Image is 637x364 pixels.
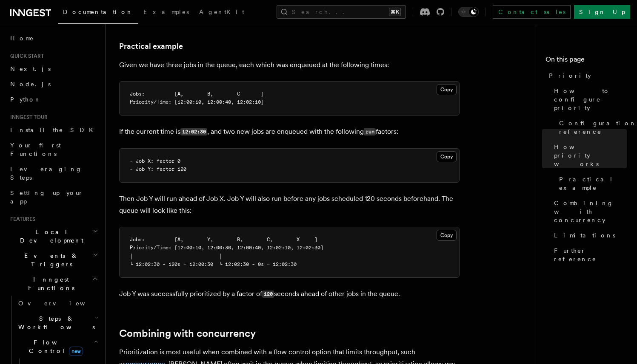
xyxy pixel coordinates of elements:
span: Steps & Workflows [15,314,95,331]
button: Copy [437,151,457,162]
span: Combining with concurrency [554,199,627,224]
span: Examples [143,8,189,15]
button: Steps & Workflows [15,311,100,335]
button: Inngest Functions [7,272,100,296]
a: Configuration reference [556,116,627,139]
span: Quick start [7,53,44,59]
span: Home [10,34,34,42]
span: Priority/Time: [12:00:10, 12:00:30, 12:00:40, 12:02:10, 12:02:30] [130,245,323,251]
span: Priority/Time: [12:00:10, 12:00:40, 12:02:10] [130,99,264,105]
a: Contact sales [493,5,571,19]
span: Inngest Functions [7,275,92,292]
a: Setting up your app [7,185,100,209]
span: Limitations [554,231,615,240]
a: Examples [138,3,194,23]
a: Leveraging Steps [7,161,100,185]
span: └ 12:02:30 - 120s = 12:00:30 └ 12:02:30 - 0s = 12:02:30 [130,261,297,267]
span: Configuration reference [559,119,637,136]
span: new [69,347,83,356]
span: Further reference [554,246,627,263]
span: Next.js [10,65,51,72]
a: Combining with concurrency [119,327,256,339]
h4: On this page [546,54,627,68]
code: 12:02:30 [180,128,207,135]
span: Python [10,96,41,103]
code: run [364,128,376,135]
span: AgentKit [199,8,244,15]
span: Jobs: [A, Y, B, C, X ] [130,237,317,243]
span: Install the SDK [10,127,98,133]
span: Node.js [10,81,51,87]
a: Install the SDK [7,122,100,138]
a: Sign Up [574,5,630,19]
code: 120 [262,291,274,298]
p: If the current time is , and two new jobs are enqueued with the following factors: [119,126,460,138]
span: How to configure priority [554,87,627,112]
kbd: ⌘K [389,8,401,16]
span: Overview [18,300,106,307]
button: Search...⌘K [277,5,406,19]
span: How priority works [554,143,627,168]
span: Events & Triggers [7,251,93,268]
a: Next.js [7,61,100,76]
span: Your first Functions [10,142,61,157]
span: │ │ [130,253,222,259]
a: Practical example [556,172,627,195]
span: Flow Control [15,338,94,355]
span: Priority [549,71,591,80]
span: Setting up your app [10,189,83,205]
a: How to configure priority [551,83,627,116]
p: Job Y was successfully prioritized by a factor of seconds ahead of other jobs in the queue. [119,288,460,300]
span: Local Development [7,228,93,245]
span: Practical example [559,175,627,192]
span: Jobs: [A, B, C ] [130,91,264,97]
span: Inngest tour [7,114,48,121]
a: Further reference [551,243,627,267]
a: Documentation [58,3,138,24]
a: AgentKit [194,3,249,23]
button: Toggle dark mode [458,7,479,17]
button: Events & Triggers [7,248,100,272]
span: - Job Y: factor 120 [130,166,186,172]
button: Flow Controlnew [15,335,100,358]
a: Priority [546,68,627,83]
p: Given we have three jobs in the queue, each which was enqueued at the following times: [119,59,460,71]
button: Copy [437,230,457,241]
span: Features [7,216,35,223]
a: Combining with concurrency [551,195,627,228]
a: Python [7,92,100,107]
a: How priority works [551,139,627,172]
span: - Job X: factor 0 [130,158,180,164]
a: Overview [15,296,100,311]
a: Practical example [119,40,183,52]
span: Documentation [63,8,133,15]
button: Copy [437,84,457,95]
p: Then Job Y will run ahead of Job X. Job Y will also run before any jobs scheduled 120 seconds bef... [119,193,460,217]
a: Your first Functions [7,138,100,161]
span: Leveraging Steps [10,166,82,181]
button: Local Development [7,224,100,248]
a: Node.js [7,76,100,92]
a: Home [7,31,100,46]
a: Limitations [551,228,627,243]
